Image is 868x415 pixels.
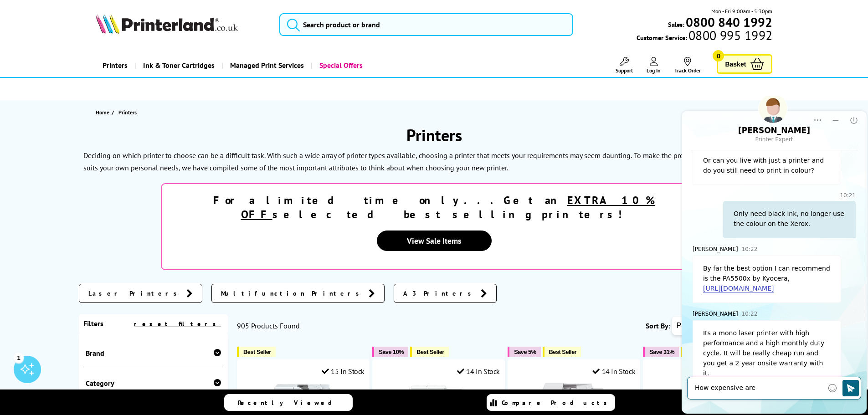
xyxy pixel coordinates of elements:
[403,289,476,298] span: A3 Printers
[224,394,353,411] a: Recently Viewed
[649,348,674,355] span: Save 31%
[83,151,771,172] p: To make the process of finding a printer that suits your own personal needs, we have compiled som...
[394,284,497,303] a: A3 Printers
[457,367,500,376] div: 14 In Stock
[221,54,311,77] a: Managed Print Services
[637,31,772,42] span: Customer Service:
[686,14,772,31] b: 0800 840 1992
[86,348,221,358] div: Brand
[211,284,385,303] a: Multifunction Printers
[514,348,536,355] span: Save 5%
[143,54,215,77] span: Ink & Toner Cartridges
[213,193,655,221] strong: For a limited time only...Get an selected best selling printers!
[646,321,670,330] span: Sort By:
[243,348,271,355] span: Best Seller
[372,347,408,357] button: Save 10%
[279,13,573,36] input: Search product or brand
[687,31,772,40] span: 0800 995 1992
[416,348,444,355] span: Best Seller
[647,67,661,74] span: Log In
[237,347,276,357] button: Best Seller
[96,14,238,34] img: Printerland Logo
[96,108,112,117] a: Home
[134,54,221,77] a: Ink & Toner Cartridges
[237,321,300,330] span: 905 Products Found
[508,347,540,357] button: Save 5%
[487,394,615,411] a: Compare Products
[14,353,24,363] div: 1
[725,58,746,70] span: Basket
[410,347,449,357] button: Best Seller
[238,399,341,407] span: Recently Viewed
[647,57,661,74] a: Log In
[592,367,635,376] div: 14 In Stock
[543,347,581,357] button: Best Seller
[643,347,679,357] button: Save 31%
[616,57,633,74] a: Support
[379,348,404,355] span: Save 10%
[79,124,790,146] h1: Printers
[549,348,577,355] span: Best Seller
[680,96,868,415] iframe: chat window
[88,289,182,298] span: Laser Printers
[221,289,364,298] span: Multifunction Printers
[711,7,772,15] span: Mon - Fri 9:00am - 5:30pm
[502,399,612,407] span: Compare Products
[377,231,492,251] a: View Sale Items
[83,151,632,160] p: Deciding on which printer to choose can be a difficult task. With such a wide array of printer ty...
[713,50,724,61] span: 0
[241,193,655,221] u: EXTRA 10% OFF
[86,379,221,388] div: Category
[684,18,772,26] a: 0800 840 1992
[616,67,633,74] span: Support
[118,109,137,116] span: Printers
[96,54,134,77] a: Printers
[717,54,772,74] a: Basket 0
[134,320,221,328] a: reset filters
[96,14,268,36] a: Printerland Logo
[79,284,202,303] a: Laser Printers
[674,57,701,74] a: Track Order
[83,319,103,328] span: Filters
[322,367,365,376] div: 15 In Stock
[668,20,684,29] span: Sales:
[311,54,370,77] a: Special Offers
